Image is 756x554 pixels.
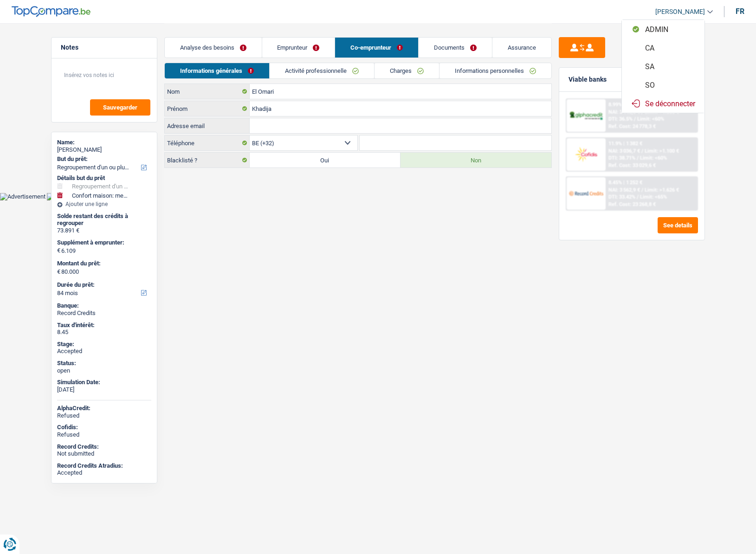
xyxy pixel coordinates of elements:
[608,201,656,207] div: Ref. Cost: 23 268,8 €
[57,386,151,393] div: [DATE]
[262,38,335,58] a: Emprunteur
[622,39,704,57] button: CA
[57,379,151,386] div: Simulation Date:
[401,153,551,167] label: Non
[57,201,151,207] div: Ajouter une ligne
[57,213,151,227] div: Solde restant des crédits à regrouper
[57,322,151,329] div: Taux d'intérêt:
[165,135,250,150] label: Téléphone
[492,38,551,58] a: Assurance
[57,367,151,374] div: open
[57,360,151,367] div: Status:
[569,76,607,84] div: Viable banks
[375,63,439,78] a: Charges
[608,187,640,193] span: NAI: 3 562,9 €
[608,141,642,147] div: 11.9% | 1 382 €
[250,153,401,167] label: Oui
[569,110,603,121] img: AlphaCredit
[57,450,151,457] div: Not submitted
[637,155,639,161] span: /
[103,104,137,110] span: Sauvegarder
[569,146,603,163] img: Cofidis
[637,116,664,122] span: Limit: <60%
[637,194,639,200] span: /
[634,116,636,122] span: /
[608,194,635,200] span: DTI: 33.42%
[61,44,148,52] h5: Notes
[57,227,151,234] div: 73.891 €
[57,348,151,355] div: Accepted
[165,118,250,133] label: Adresse email
[658,217,698,233] button: See details
[57,302,151,309] div: Banque:
[57,462,151,470] div: Record Credits Atradius:
[569,185,603,202] img: Record Credits
[165,84,250,99] label: Nom
[641,187,643,193] span: /
[12,6,90,17] img: TopCompare Logo
[608,102,642,108] div: 8.99% | 1 273 €
[57,405,151,412] div: AlphaCredit:
[622,94,704,113] button: Se déconnecter
[90,99,150,116] button: Sauvegarder
[165,38,262,58] a: Analyse des besoins
[57,443,151,451] div: Record Credits:
[57,424,151,431] div: Cofidis:
[57,341,151,348] div: Stage:
[57,469,151,477] div: Accepted
[622,57,704,76] button: SA
[165,101,250,116] label: Prénom
[608,123,656,129] div: Ref. Cost: 24 778,3 €
[736,7,744,16] div: fr
[608,180,642,186] div: 8.45% | 1 252 €
[270,63,374,78] a: Activité professionnelle
[645,187,679,193] span: Limit: >1.626 €
[608,109,640,115] span: NAI: 3 146,5 €
[640,155,667,161] span: Limit: <60%
[608,155,635,161] span: DTI: 38.71%
[645,148,679,154] span: Limit: >1.100 €
[165,153,250,167] label: Blacklisté ?
[57,174,151,182] div: Détails but du prêt
[165,63,269,78] a: Informations générales
[419,38,492,58] a: Documents
[360,135,551,150] input: 401020304
[608,148,640,154] span: NAI: 3 036,7 €
[57,329,151,336] div: 8.45
[57,281,149,289] label: Durée du prêt:
[655,8,705,16] span: [PERSON_NAME]
[57,309,151,317] div: Record Credits
[608,162,656,168] div: Ref. Cost: 33 029,6 €
[622,76,704,94] button: SO
[439,63,551,78] a: Informations personnelles
[641,148,643,154] span: /
[57,431,151,438] div: Refused
[57,139,151,146] div: Name:
[57,146,151,154] div: [PERSON_NAME]
[622,20,704,39] button: ADMIN
[57,247,60,254] span: €
[608,116,633,122] span: DTI: 36.5%
[57,155,149,163] label: But du prêt:
[57,260,149,267] label: Montant du prêt:
[57,412,151,419] div: Refused
[621,19,705,113] ul: [PERSON_NAME]
[57,268,60,276] span: €
[57,239,149,246] label: Supplément à emprunter:
[335,38,418,58] a: Co-emprunteur
[640,194,667,200] span: Limit: <65%
[648,4,713,19] a: [PERSON_NAME]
